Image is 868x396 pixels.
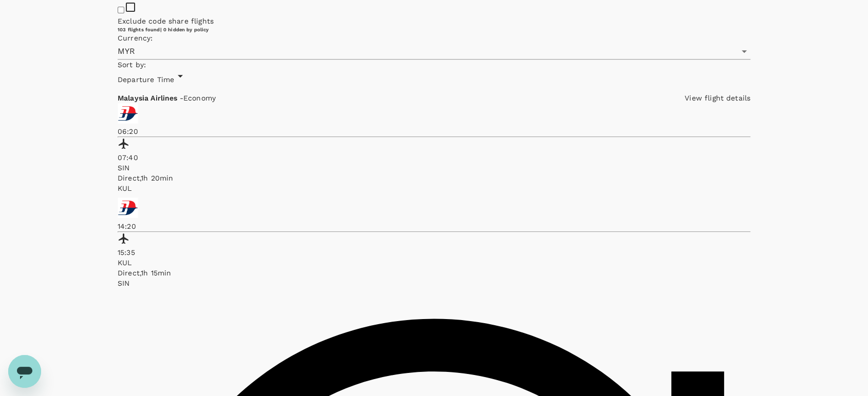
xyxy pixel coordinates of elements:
[118,26,750,33] div: 103 flights found | 0 hidden by policy
[118,258,750,268] p: KUL
[118,152,750,163] p: 07:40
[118,197,138,218] img: MH
[118,61,146,69] span: Sort by :
[118,221,750,231] p: 14:20
[8,355,41,388] iframe: Button to launch messaging window
[118,75,174,84] span: Departure Time
[737,44,751,58] button: Open
[118,103,138,124] img: MH
[118,183,750,193] p: KUL
[118,126,750,136] p: 06:20
[118,268,750,278] div: Direct , 1h 15min
[118,16,750,26] p: Exclude code share flights
[685,93,750,103] p: View flight details
[118,7,124,13] input: Exclude code share flights
[118,173,750,183] div: Direct , 1h 20min
[180,94,183,102] span: -
[183,94,216,102] span: Economy
[118,163,750,173] p: SIN
[118,278,750,288] p: SIN
[118,94,180,102] span: Malaysia Airlines
[118,247,750,258] p: 15:35
[118,34,153,42] span: Currency :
